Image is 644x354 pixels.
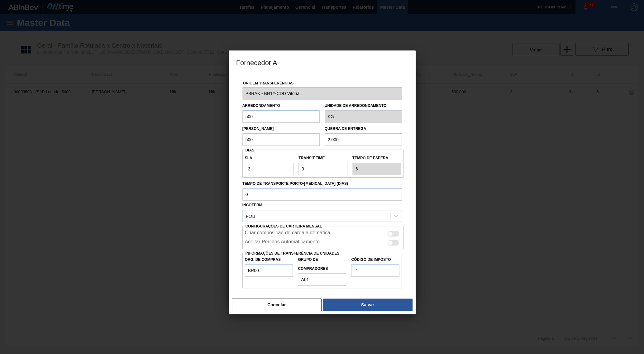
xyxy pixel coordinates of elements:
button: Cancelar [232,299,322,311]
label: [PERSON_NAME] [242,127,274,131]
h3: Fornecedor A [229,50,416,74]
label: Transit Time [298,154,347,163]
label: Aceitar Pedidos Automaticamente [245,239,320,246]
div: Essa configuração habilita aceite automático do pedido do lado do fornecedor [242,237,404,246]
label: SLA [245,154,294,163]
label: Criar composição de carga automática [245,230,330,237]
label: Unidade de arredondamento [325,101,402,110]
button: Salvar [323,299,412,311]
div: Essa configuração habilita a criação automática de composição de carga do lado do fornecedor caso... [242,228,404,237]
label: Tempo de Transporte Porto-[MEDICAL_DATA] (dias) [242,179,402,188]
label: Código de Imposto [351,255,399,264]
span: Configurações de Carteira Mensal [246,224,322,228]
label: Origem Transferências [243,81,294,85]
label: Informações de Transferência de Unidades [246,251,340,256]
label: Arredondamento [242,103,280,108]
label: Org. de Compras [245,255,293,264]
label: Incoterm [242,203,262,207]
span: Dias [246,148,255,152]
label: Grupo de Compradores [298,255,346,273]
label: Tempo de espera [352,154,401,163]
label: Quebra de entrega [325,127,366,131]
div: FOB [246,213,255,218]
